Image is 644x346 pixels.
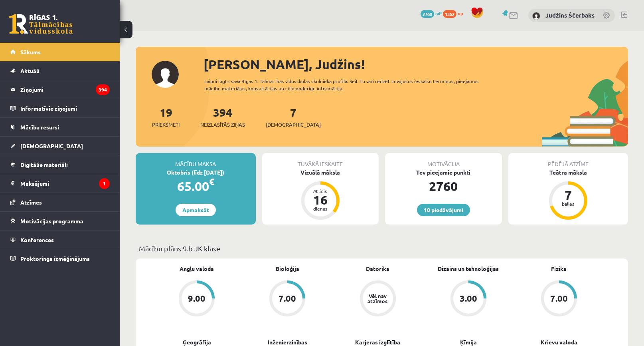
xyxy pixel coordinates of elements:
img: Judžins Ščerbaks [532,12,540,20]
a: Proktoringa izmēģinājums [10,249,110,268]
span: 2760 [421,10,434,18]
a: Angļu valoda [180,264,214,273]
a: Ziņojumi394 [10,80,110,99]
a: 19Priekšmeti [152,105,180,129]
a: Dizains un tehnoloģijas [438,264,499,273]
legend: Maksājumi [20,174,110,193]
a: Vēl nav atzīmes [333,280,423,318]
a: 7[DEMOGRAPHIC_DATA] [266,105,321,129]
div: 9.00 [188,294,205,303]
a: Apmaksāt [176,204,216,216]
div: Teātra māksla [508,168,628,177]
div: Tuvākā ieskaite [262,153,379,168]
div: dienas [308,206,332,211]
span: [DEMOGRAPHIC_DATA] [266,121,321,129]
a: Vizuālā māksla Atlicis 16 dienas [262,168,379,221]
div: Atlicis [308,189,332,193]
span: Sākums [20,48,41,56]
a: Aktuāli [10,62,110,80]
span: € [209,176,214,187]
a: 9.00 [152,280,242,318]
span: Digitālie materiāli [20,161,68,168]
span: Proktoringa izmēģinājums [20,255,90,262]
a: Judžins Ščerbaks [545,11,595,19]
span: Mācību resursi [20,123,59,131]
div: Laipni lūgts savā Rīgas 1. Tālmācības vidusskolas skolnieka profilā. Šeit Tu vari redzēt tuvojošo... [204,78,500,92]
div: 7.00 [279,294,296,303]
a: Maksājumi1 [10,174,110,193]
a: [DEMOGRAPHIC_DATA] [10,137,110,155]
div: 65.00 [136,177,256,196]
a: Teātra māksla 7 balles [508,168,628,221]
span: [DEMOGRAPHIC_DATA] [20,142,83,149]
legend: Informatīvie ziņojumi [20,99,110,117]
span: Neizlasītās ziņas [200,121,245,129]
a: Digitālie materiāli [10,155,110,174]
span: Atzīmes [20,199,42,206]
a: Mācību resursi [10,118,110,136]
a: Fizika [551,264,567,273]
a: 10 piedāvājumi [417,204,470,216]
span: Konferences [20,236,54,243]
a: 394Neizlasītās ziņas [200,105,245,129]
a: Atzīmes [10,193,110,211]
a: 3.00 [423,280,514,318]
span: mP [435,10,442,16]
div: [PERSON_NAME], Judžins! [203,55,628,74]
div: balles [556,201,580,206]
div: 7 [556,189,580,201]
span: Priekšmeti [152,121,180,129]
div: Motivācija [385,153,502,168]
div: 2760 [385,177,502,196]
span: Motivācijas programma [20,217,83,225]
a: 1362 xp [443,10,467,16]
a: Motivācijas programma [10,212,110,230]
a: Rīgas 1. Tālmācības vidusskola [9,14,73,34]
a: Sākums [10,43,110,61]
i: 394 [96,84,110,95]
a: Informatīvie ziņojumi [10,99,110,117]
a: 7.00 [514,280,604,318]
a: Bioloģija [276,264,299,273]
div: Oktobris (līdz [DATE]) [136,168,256,177]
legend: Ziņojumi [20,80,110,99]
a: 7.00 [242,280,333,318]
div: Vizuālā māksla [262,168,379,177]
span: Aktuāli [20,67,40,74]
div: 7.00 [550,294,568,303]
a: Konferences [10,231,110,249]
div: Pēdējā atzīme [508,153,628,168]
span: xp [458,10,463,16]
div: 3.00 [460,294,477,303]
span: 1362 [443,10,456,18]
div: 16 [308,193,332,206]
i: 1 [99,178,110,189]
p: Mācību plāns 9.b JK klase [139,243,625,254]
div: Mācību maksa [136,153,256,168]
a: 2760 mP [421,10,442,16]
a: Datorika [366,264,389,273]
div: Vēl nav atzīmes [367,293,389,304]
div: Tev pieejamie punkti [385,168,502,177]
